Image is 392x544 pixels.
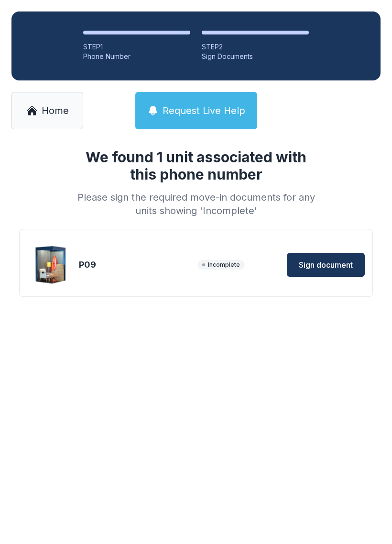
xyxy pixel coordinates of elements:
div: STEP 2 [202,42,309,52]
div: P09 [79,258,194,272]
h1: We found 1 unit associated with this phone number [74,148,318,183]
div: STEP 1 [83,42,190,52]
div: Sign Documents [202,52,309,61]
span: Sign document [299,259,353,271]
div: Phone Number [83,52,190,61]
span: Request Live Help [163,104,245,117]
span: Incomplete [197,260,245,270]
div: Please sign the required move-in documents for any units showing 'Incomplete' [74,191,318,217]
span: Home [42,104,69,117]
